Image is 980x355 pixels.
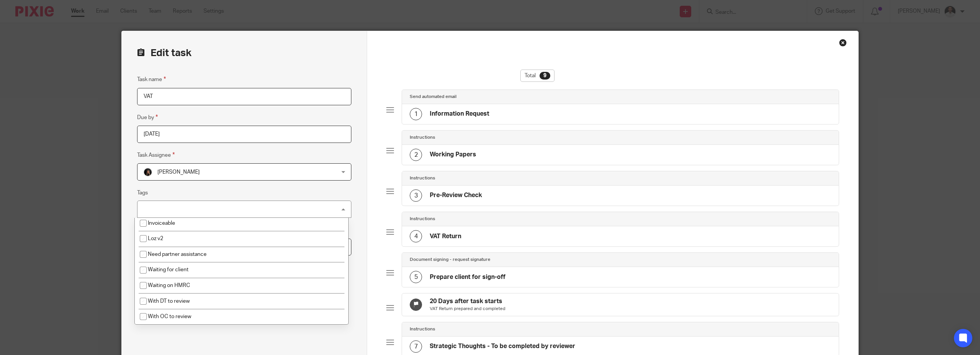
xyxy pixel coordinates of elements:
label: Tags [137,189,148,197]
h4: Instructions [410,326,435,332]
div: 1 [410,108,422,120]
label: Due by [137,113,158,122]
img: 455A9867.jpg [143,168,152,177]
h4: Instructions [410,216,435,222]
div: Total [520,70,555,82]
span: Loz v2 [148,236,163,241]
div: 5 [410,271,422,283]
input: Pick a date [137,126,351,143]
div: 9 [540,72,550,80]
div: 2 [410,149,422,161]
p: VAT Return prepared and completed [430,306,505,312]
h4: Prepare client for sign-off [430,273,505,281]
h4: Instructions [410,175,435,181]
div: 4 [410,230,422,242]
h4: Document signing - request signature [410,257,490,263]
h4: Information Request [430,110,489,118]
span: Invoiceable [148,221,175,226]
h4: Pre-Review Check [430,191,482,199]
h2: Edit task [137,46,351,60]
div: Close this dialog window [839,39,847,46]
label: Task Assignee [137,151,175,159]
h4: Working Papers [430,151,476,159]
h4: Instructions [410,134,435,141]
h4: 20 Days after task starts [430,297,505,305]
h4: Send automated email [410,94,457,100]
span: Waiting for client [148,267,189,272]
span: Need partner assistance [148,252,207,257]
span: With DT to review [148,299,190,304]
div: 3 [410,189,422,202]
span: Waiting on HMRC [148,283,190,288]
span: With OC to review [148,314,191,319]
label: Task name [137,75,166,84]
div: 7 [410,340,422,353]
h4: VAT Return [430,232,461,241]
h4: Strategic Thoughts - To be completed by reviewer [430,342,575,350]
span: [PERSON_NAME] [157,169,200,175]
